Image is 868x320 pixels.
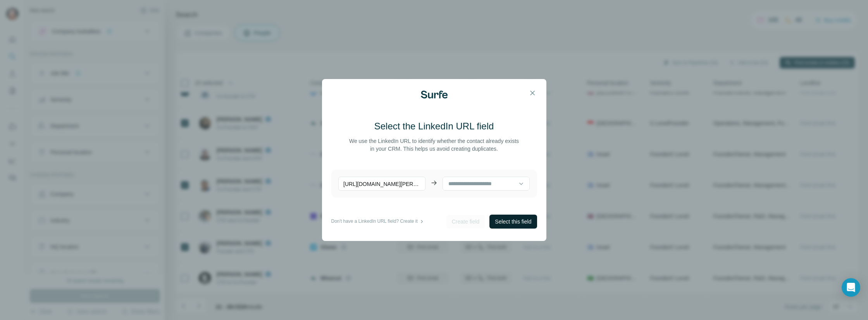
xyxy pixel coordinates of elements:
[421,91,448,99] img: Surfe Logo
[489,215,537,229] button: Select this field
[331,218,418,225] p: Don't have a LinkedIn URL field? Create it
[338,177,425,191] p: [URL][DOMAIN_NAME][PERSON_NAME]
[348,137,520,153] p: We use the LinkedIn URL to identify whether the contact already exists in your CRM. This helps us...
[495,218,531,225] span: Select this field
[374,120,494,132] h3: Select the LinkedIn URL field
[842,278,860,297] div: Open Intercom Messenger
